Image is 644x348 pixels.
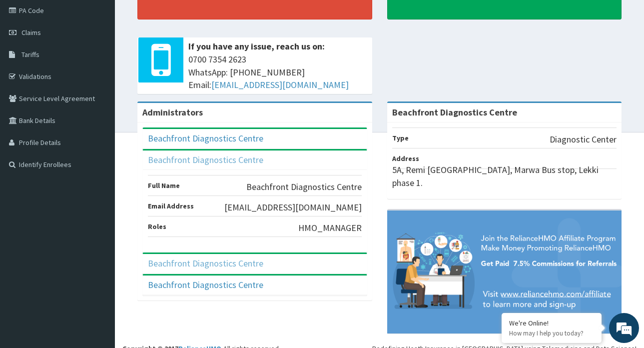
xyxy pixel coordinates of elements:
[18,50,40,75] img: d_794563401_company_1708531726252_794563401
[392,154,419,163] b: Address
[148,181,180,190] b: Full Name
[21,50,39,59] span: Tariffs
[21,28,41,37] span: Claims
[148,257,263,269] a: Beachfront Diagnostics Centre
[392,133,409,142] b: Type
[387,210,622,333] img: provider-team-banner.png
[188,40,325,52] b: If you have any issue, reach us on:
[392,163,617,189] p: 5A, Remi [GEOGRAPHIC_DATA], Marwa Bus stop, Lekki phase 1.
[52,56,168,69] div: Chat with us now
[148,132,263,144] a: Beachfront Diagnostics Centre
[148,154,263,165] a: Beachfront Diagnostics Centre
[58,108,138,209] span: We're online!
[188,53,367,91] span: 0700 7354 2623 WhatsApp: [PHONE_NUMBER] Email:
[148,222,166,231] b: Roles
[148,201,194,210] b: Email Address
[509,329,594,337] p: How may I help you today?
[509,318,594,327] div: We're Online!
[224,201,362,214] p: [EMAIL_ADDRESS][DOMAIN_NAME]
[550,133,617,146] p: Diagnostic Center
[5,237,190,272] textarea: Type your message and hit 'Enter'
[148,279,263,290] a: Beachfront Diagnostics Centre
[164,5,188,29] div: Minimize live chat window
[246,180,362,193] p: Beachfront Diagnostics Centre
[392,106,517,118] strong: Beachfront Diagnostics Centre
[211,79,349,90] a: [EMAIL_ADDRESS][DOMAIN_NAME]
[142,106,203,118] b: Administrators
[298,221,362,234] p: HMO_MANAGER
